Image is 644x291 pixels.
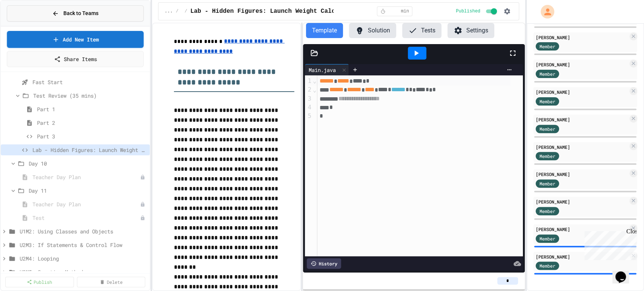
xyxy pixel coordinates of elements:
[190,7,357,16] span: Lab - Hidden Figures: Launch Weight Calculator
[140,202,145,207] div: Unpublished
[539,235,555,242] span: Member
[612,261,636,283] iframe: chat widget
[29,159,147,167] span: Day 10
[33,92,147,100] span: Test Review (35 mins)
[536,34,628,41] div: [PERSON_NAME]
[7,31,144,48] a: Add New Item
[536,89,628,95] div: [PERSON_NAME]
[32,173,140,181] span: Teacher Day Plan
[77,277,146,287] a: Delete
[32,200,140,208] span: Teacher Day Plan
[539,70,555,77] span: Member
[402,23,441,38] button: Tests
[349,23,396,38] button: Solution
[305,77,312,86] div: 1
[536,116,628,123] div: [PERSON_NAME]
[312,86,317,93] span: Fold line
[305,103,312,112] div: 4
[7,5,144,21] button: Back to Teams
[63,9,98,17] span: Back to Teams
[536,253,628,260] div: [PERSON_NAME]
[176,8,178,14] span: /
[539,180,555,187] span: Member
[305,86,312,94] div: 2
[305,66,340,74] div: Main.java
[32,78,147,86] span: Fast Start
[29,187,147,195] span: Day 11
[536,144,628,150] div: [PERSON_NAME]
[305,64,349,75] div: Main.java
[20,227,147,235] span: U1M2: Using Classes and Objects
[7,51,144,67] a: Share Items
[37,119,147,127] span: Part 2
[307,258,341,269] div: History
[447,23,494,38] button: Settings
[5,277,74,287] a: Publish
[581,228,636,260] iframe: chat widget
[536,61,628,68] div: [PERSON_NAME]
[3,3,52,48] div: Chat with us now!Close
[32,146,147,154] span: Lab - Hidden Figures: Launch Weight Calculator
[536,226,628,233] div: [PERSON_NAME]
[20,268,147,276] span: U3M5: Creating Methods
[20,254,147,262] span: U2M4: Looping
[164,8,173,14] span: ...
[20,241,147,249] span: U2M3: If Statements & Control Flow
[37,105,147,113] span: Part 1
[305,112,312,121] div: 5
[539,98,555,105] span: Member
[140,175,145,180] div: Unpublished
[184,8,187,14] span: /
[37,132,147,140] span: Part 3
[456,8,480,14] span: Published
[536,198,628,205] div: [PERSON_NAME]
[539,153,555,159] span: Member
[456,7,498,16] div: Content is published and visible to students
[539,126,555,132] span: Member
[401,8,409,14] span: min
[539,262,555,269] span: Member
[533,3,556,20] div: My Account
[312,77,317,84] span: Fold line
[32,214,140,222] span: Test
[539,43,555,50] span: Member
[306,23,343,38] button: Template
[305,95,312,103] div: 3
[536,171,628,178] div: [PERSON_NAME]
[140,215,145,221] div: Unpublished
[539,208,555,214] span: Member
